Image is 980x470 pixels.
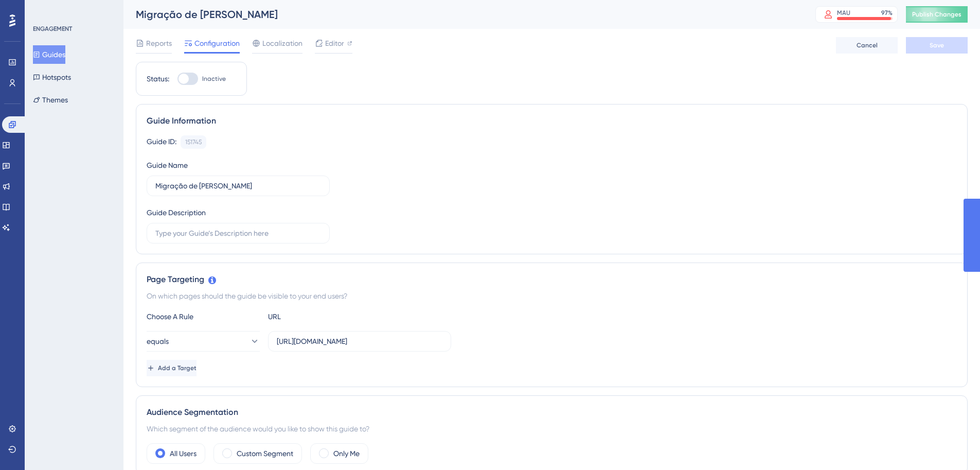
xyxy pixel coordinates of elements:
div: Guide Description [147,206,206,219]
div: On which pages should the guide be visible to your end users? [147,290,957,302]
label: Custom Segment [237,447,293,460]
span: Save [930,41,944,49]
div: 151745 [185,138,202,146]
span: Localization [262,37,302,49]
div: Guide Information [147,115,957,127]
button: Publish Changes [906,6,968,23]
div: URL [268,310,381,323]
div: Guide ID: [147,135,176,149]
button: Themes [33,91,68,109]
span: Add a Target [158,364,197,372]
div: Audience Segmentation [147,406,957,419]
div: Status: [147,73,169,85]
button: Save [906,37,968,54]
button: Add a Target [147,360,197,376]
span: Publish Changes [912,10,961,19]
span: Configuration [194,37,240,49]
span: Inactive [202,75,226,83]
input: yourwebsite.com/path [277,336,442,347]
span: Editor [325,37,344,49]
span: equals [147,335,169,347]
div: MAU [837,9,850,17]
input: Type your Guide’s Name here [155,180,321,192]
span: Cancel [857,41,878,49]
div: Page Targeting [147,273,957,286]
div: Guide Name [147,159,188,171]
iframe: UserGuiding AI Assistant Launcher [937,429,968,460]
div: Choose A Rule [147,310,260,323]
button: Guides [33,45,65,64]
button: Cancel [836,37,898,54]
div: 97 % [881,9,893,17]
div: ENGAGEMENT [33,25,72,33]
span: Reports [146,37,172,49]
button: Hotspots [33,68,71,86]
input: Type your Guide’s Description here [155,228,321,239]
button: equals [147,331,260,352]
label: All Users [170,447,197,460]
div: Migração de [PERSON_NAME] [136,7,790,22]
div: Which segment of the audience would you like to show this guide to? [147,423,957,435]
label: Only Me [333,447,360,460]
